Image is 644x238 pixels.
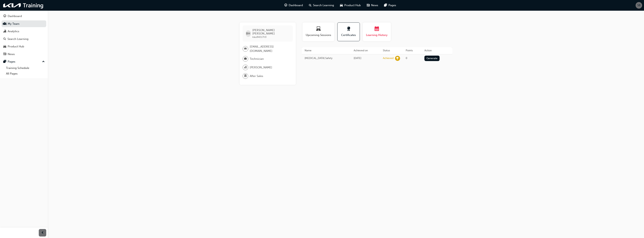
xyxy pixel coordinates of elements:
span: [PERSON_NAME] [PERSON_NAME] [252,28,290,35]
span: Fri Aug 08 2025 12:12:23 GMT+1000 (Australian Eastern Standard Time) [354,57,361,60]
th: Status [380,47,403,54]
div: Dashboard [8,14,22,18]
a: Analytics [1,28,46,35]
a: My Team [1,20,46,27]
span: news-icon [3,53,6,56]
span: Pages [388,3,396,7]
span: Certificates [340,33,357,37]
a: News [1,51,46,58]
span: briefcase-icon [244,56,247,61]
span: BH [246,31,250,36]
button: Pages [1,58,46,65]
div: Pages [8,60,15,64]
button: Generate [424,56,440,61]
span: award-icon [346,27,351,32]
div: Product Hub [8,44,24,49]
a: search-iconSearch Learning [306,1,337,9]
span: search-icon [309,3,312,8]
a: All Pages [4,71,46,77]
span: kau84017n5 [252,35,267,39]
span: [EMAIL_ADDRESS][DOMAIN_NAME] [250,45,290,53]
span: Search Learning [313,3,334,7]
span: Upcoming Sessions [305,33,332,37]
span: pages-icon [3,60,6,63]
span: [PERSON_NAME] [250,65,272,70]
span: pages-icon [384,3,387,8]
span: laptop-icon [316,27,321,32]
span: car-icon [3,45,6,48]
a: guage-iconDashboard [281,1,306,9]
th: Action [422,47,452,54]
span: Product Hub [344,3,361,7]
button: SB [636,2,642,9]
span: calendar-icon [375,27,379,32]
span: Technician [250,57,264,61]
span: News [371,3,378,7]
div: Achieved [383,57,394,60]
a: Search Learning [1,36,46,43]
span: car-icon [340,3,343,8]
span: people-icon [3,22,6,26]
span: chart-icon [3,30,6,33]
button: Learning History [363,22,391,41]
button: Certificates [337,22,360,41]
span: learningRecordVerb_ACHIEVE-icon [395,56,400,61]
a: Training Schedule [4,65,46,71]
div: News [8,52,15,56]
button: DashboardMy TeamAnalyticsSearch LearningProduct HubNews [1,12,46,58]
div: Analytics [8,29,19,34]
span: email-icon [244,46,247,51]
span: department-icon [244,74,247,78]
span: guage-icon [3,15,6,18]
span: After Sales [250,74,263,78]
img: kia-training [2,1,45,9]
th: Points [403,47,422,54]
th: Achieved on [351,47,380,54]
span: organisation-icon [244,65,247,70]
span: guage-icon [284,3,287,8]
button: Upcoming Sessions [303,22,334,41]
a: news-iconNews [364,1,381,9]
span: news-icon [367,3,370,8]
a: Dashboard [1,13,46,20]
span: SB [637,3,641,7]
div: Search Learning [7,37,28,41]
a: Product Hub [1,43,46,50]
a: car-iconProduct Hub [337,1,364,9]
span: Dashboard [289,3,303,7]
span: 0 [406,57,407,60]
th: Name [302,47,351,54]
span: up-icon [42,59,45,64]
span: search-icon [3,37,6,41]
span: prev-icon [41,231,44,235]
td: [MEDICAL_DATA] Safety [302,54,351,62]
span: Learning History [366,33,388,37]
a: pages-iconPages [381,1,399,9]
